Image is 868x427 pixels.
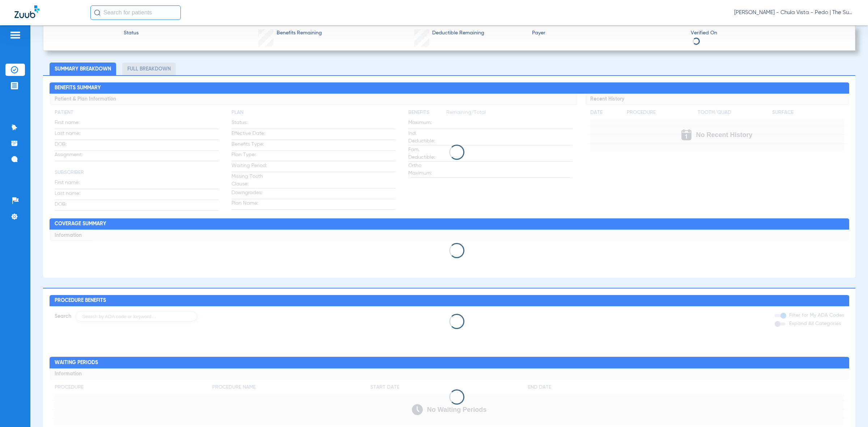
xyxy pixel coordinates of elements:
[9,31,21,39] img: hamburger-icon
[124,29,139,37] span: Status
[50,82,849,94] h2: Benefits Summary
[50,63,116,75] li: Summary Breakdown
[94,9,101,16] img: Search Icon
[734,9,854,16] span: [PERSON_NAME] - Chula Vista - Pedo | The Super Dentists
[50,357,849,368] h2: Waiting Periods
[50,218,849,230] h2: Coverage Summary
[50,295,849,307] h2: Procedure Benefits
[532,29,685,37] span: Payer
[691,29,843,37] span: Verified On
[277,29,322,37] span: Benefits Remaining
[14,5,39,18] img: Zuub Logo
[832,392,868,427] iframe: Chat Widget
[432,29,484,37] span: Deductible Remaining
[90,5,181,20] input: Search for patients
[122,63,176,75] li: Full Breakdown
